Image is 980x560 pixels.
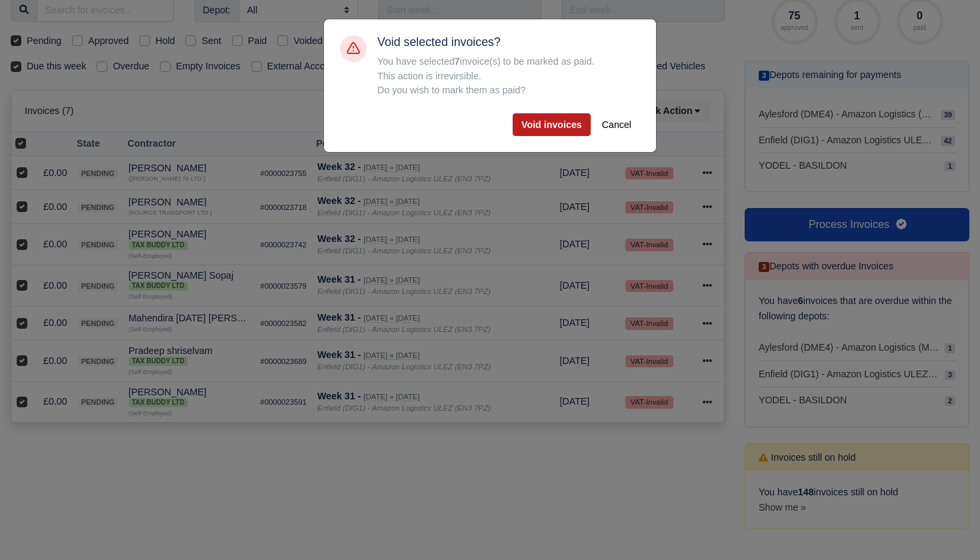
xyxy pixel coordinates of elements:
strong: 7 [455,56,460,67]
iframe: Chat Widget [913,496,980,560]
div: You have selected invoice(s) to be marked as paid. [377,55,640,69]
button: Cancel [593,113,640,136]
button: Void invoices [513,113,591,136]
h5: Void selected invoices? [377,35,640,49]
div: Do you wish to mark them as paid? [377,55,640,97]
div: This action is irrevirsible. [377,69,640,83]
